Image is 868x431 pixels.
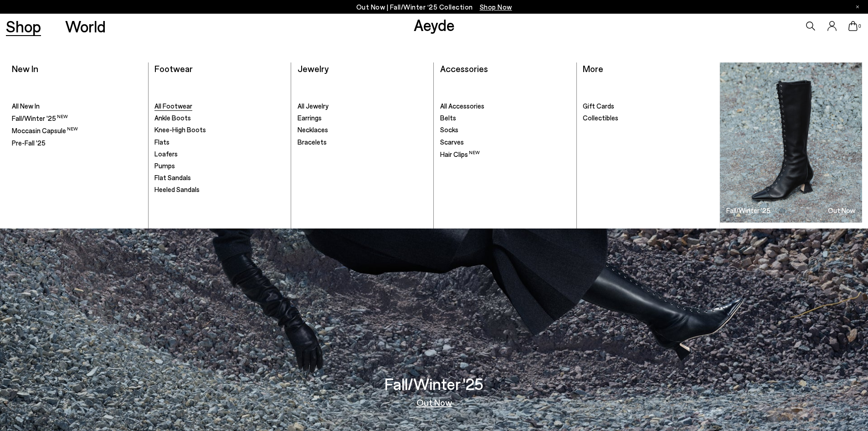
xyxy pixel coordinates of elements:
[583,114,714,123] a: Collectibles
[298,102,428,111] a: All Jewelry
[154,102,192,110] span: All Footwear
[828,207,855,214] h3: Out Now
[154,102,285,111] a: All Footwear
[154,114,191,122] span: Ankle Boots
[298,125,328,134] span: Necklaces
[298,138,327,146] span: Bracelets
[356,1,512,13] p: Out Now | Fall/Winter ‘25 Collection
[414,15,455,34] a: Aeyde
[720,62,862,223] a: Fall/Winter '25 Out Now
[12,139,142,148] a: Pre-Fall '25
[154,161,285,171] a: Pumps
[6,18,41,34] a: Shop
[12,102,40,110] span: All New In
[12,126,78,135] span: Moccasin Capsule
[154,125,285,135] a: Knee-High Boots
[583,102,714,111] a: Gift Cards
[385,376,483,392] h3: Fall/Winter '25
[583,114,618,122] span: Collectibles
[440,114,456,122] span: Belts
[298,63,329,74] a: Jewelry
[154,138,169,146] span: Flats
[440,102,570,111] a: All Accessories
[440,125,570,135] a: Socks
[726,207,770,214] h3: Fall/Winter '25
[440,114,570,123] a: Belts
[416,398,452,407] a: Out Now
[480,3,512,11] span: Navigate to /collections/new-in
[12,139,46,147] span: Pre-Fall '25
[440,63,488,74] a: Accessories
[12,126,142,135] a: Moccasin Capsule
[440,125,458,134] span: Socks
[154,185,200,193] span: Heeled Sandals
[440,150,570,159] a: Hair Clips
[154,114,285,123] a: Ankle Boots
[154,173,191,182] span: Flat Sandals
[65,18,106,34] a: World
[848,21,858,31] a: 0
[440,138,464,146] span: Scarves
[154,150,285,159] a: Loafers
[440,102,484,110] span: All Accessories
[154,63,193,74] a: Footwear
[154,125,206,134] span: Knee-High Boots
[154,138,285,147] a: Flats
[298,102,329,110] span: All Jewelry
[154,173,285,182] a: Flat Sandals
[154,185,285,194] a: Heeled Sandals
[298,114,428,123] a: Earrings
[583,63,603,74] a: More
[298,114,322,122] span: Earrings
[12,114,142,123] a: Fall/Winter '25
[298,138,428,147] a: Bracelets
[720,62,862,223] img: Group_1295_900x.jpg
[583,102,614,110] span: Gift Cards
[154,161,175,170] span: Pumps
[12,114,68,122] span: Fall/Winter '25
[12,63,38,74] a: New In
[858,24,862,29] span: 0
[298,125,428,135] a: Necklaces
[154,150,178,158] span: Loafers
[440,138,570,147] a: Scarves
[440,150,480,158] span: Hair Clips
[12,102,142,111] a: All New In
